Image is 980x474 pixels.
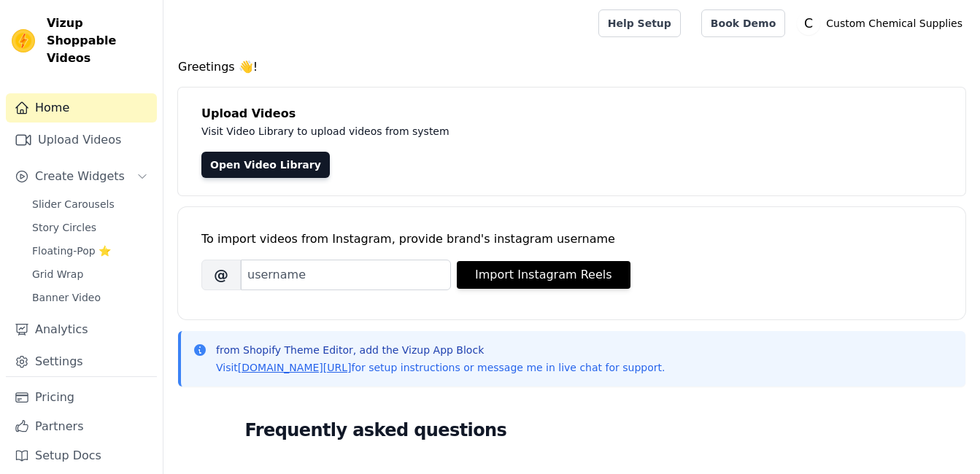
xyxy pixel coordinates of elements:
[6,347,157,376] a: Settings
[23,241,157,261] a: Floating-Pop ⭐
[47,15,151,67] span: Vizup Shoppable Videos
[23,194,157,214] a: Slider Carousels
[6,162,157,191] button: Create Widgets
[178,58,965,76] h4: Greetings 👋!
[201,105,942,123] h4: Upload Videos
[598,9,681,37] a: Help Setup
[238,362,352,373] a: [DOMAIN_NAME][URL]
[201,260,241,290] span: @
[804,16,813,31] text: C
[216,343,665,357] p: from Shopify Theme Editor, add the Vizup App Block
[797,10,968,36] button: C Custom Chemical Supplies
[23,287,157,308] a: Banner Video
[6,412,157,441] a: Partners
[12,29,35,53] img: Vizup
[6,315,157,344] a: Analytics
[23,217,157,238] a: Story Circles
[6,125,157,155] a: Upload Videos
[216,360,665,375] p: Visit for setup instructions or message me in live chat for support.
[457,261,630,289] button: Import Instagram Reels
[23,264,157,284] a: Grid Wrap
[32,197,115,211] span: Slider Carousels
[32,220,96,235] span: Story Circles
[6,93,157,123] a: Home
[820,10,968,36] p: Custom Chemical Supplies
[701,9,785,37] a: Book Demo
[241,260,451,290] input: username
[6,383,157,412] a: Pricing
[32,290,101,305] span: Banner Video
[32,267,83,281] span: Grid Wrap
[6,441,157,470] a: Setup Docs
[32,244,111,258] span: Floating-Pop ⭐
[201,230,942,248] div: To import videos from Instagram, provide brand's instagram username
[201,123,855,140] p: Visit Video Library to upload videos from system
[245,416,899,445] h2: Frequently asked questions
[35,168,125,185] span: Create Widgets
[201,152,330,178] a: Open Video Library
